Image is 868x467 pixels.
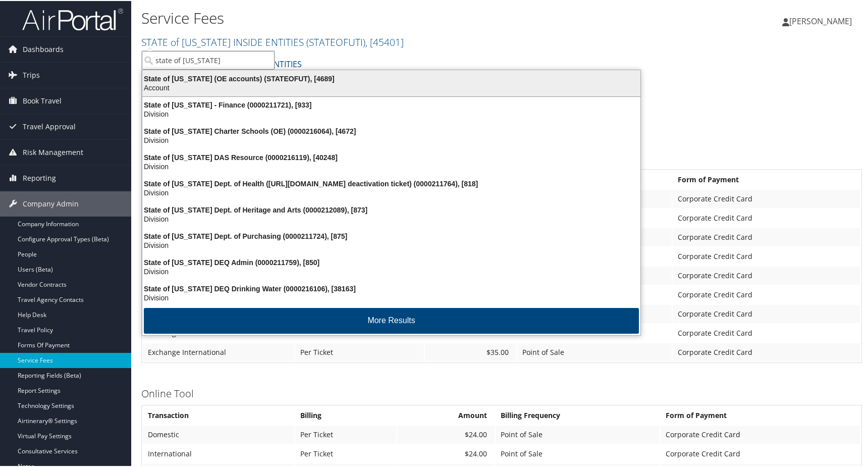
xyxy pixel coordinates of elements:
[136,178,646,187] div: State of [US_STATE] Dept. of Health ([URL][DOMAIN_NAME] deactivation ticket) (0000211764), [818]
[136,161,646,170] div: Division
[136,82,646,91] div: Account
[142,50,275,69] input: Search Accounts
[295,444,396,462] td: Per Ticket
[673,208,860,226] td: Corporate Credit Card
[306,34,365,48] span: ( STATEOFUTI )
[143,342,294,360] td: Exchange International
[136,283,646,292] div: State of [US_STATE] DEQ Drinking Water (0000216106), [38163]
[143,405,294,424] th: Transaction
[295,342,424,360] td: Per Ticket
[295,405,396,424] th: Billing
[365,34,404,48] span: , [ 45401 ]
[23,62,40,87] span: Trips
[136,214,646,223] div: Division
[136,126,646,135] div: State of [US_STATE] Charter Schools (OE) (0000216064), [4672]
[144,307,639,333] button: More Results
[141,7,622,28] h1: Service Fees
[143,444,294,462] td: International
[789,15,852,26] span: [PERSON_NAME]
[23,190,79,216] span: Company Admin
[673,246,860,265] td: Corporate Credit Card
[136,109,646,118] div: Division
[295,425,396,443] td: Per Ticket
[136,231,646,240] div: State of [US_STATE] Dept. of Purchasing (0000211724), [875]
[661,425,860,443] td: Corporate Credit Card
[517,342,672,360] td: Point of Sale
[673,285,860,303] td: Corporate Credit Card
[22,7,123,30] img: airportal-logo.png
[425,342,517,360] td: $35.00
[23,139,83,164] span: Risk Management
[141,386,862,400] h3: Online Tool
[136,152,646,161] div: State of [US_STATE] DAS Resource (0000216119), [40248]
[673,304,860,322] td: Corporate Credit Card
[141,34,404,48] a: STATE of [US_STATE] INSIDE ENTITIES
[136,257,646,266] div: State of [US_STATE] DEQ Admin (0000211759), [850]
[397,405,495,424] th: Amount
[136,204,646,214] div: State of [US_STATE] Dept. of Heritage and Arts (0000212089), [873]
[136,292,646,301] div: Division
[23,113,76,138] span: Travel Approval
[673,323,860,341] td: Corporate Credit Card
[23,87,62,113] span: Book Travel
[496,405,660,424] th: Billing Frequency
[23,165,56,190] span: Reporting
[673,170,860,188] th: Form of Payment
[782,5,862,35] a: [PERSON_NAME]
[136,135,646,144] div: Division
[136,73,646,82] div: State of [US_STATE] (OE accounts) (STATEOFUT), [4689]
[136,99,646,109] div: State of [US_STATE] - Finance (0000211721), [933]
[673,189,860,207] td: Corporate Credit Card
[143,425,294,443] td: Domestic
[661,444,860,462] td: Corporate Credit Card
[23,36,64,61] span: Dashboards
[397,425,495,443] td: $24.00
[661,405,860,424] th: Form of Payment
[673,227,860,245] td: Corporate Credit Card
[673,266,860,284] td: Corporate Credit Card
[496,444,660,462] td: Point of Sale
[397,444,495,462] td: $24.00
[136,240,646,249] div: Division
[136,266,646,275] div: Division
[673,342,860,360] td: Corporate Credit Card
[496,425,660,443] td: Point of Sale
[136,187,646,196] div: Division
